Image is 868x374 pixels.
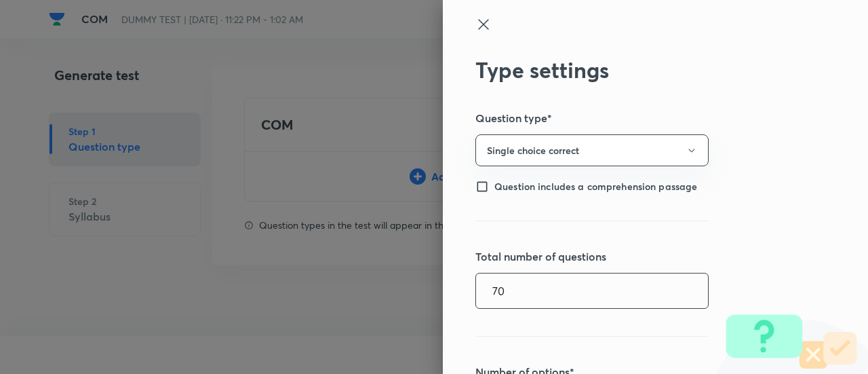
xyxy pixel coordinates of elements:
button: Single choice correct [475,134,709,166]
h5: Question type* [475,110,790,126]
h2: Type settings [475,57,790,83]
h5: Total number of questions [475,248,790,265]
input: No. of questions [476,274,708,308]
span: Question includes a comprehension passage [494,181,697,193]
